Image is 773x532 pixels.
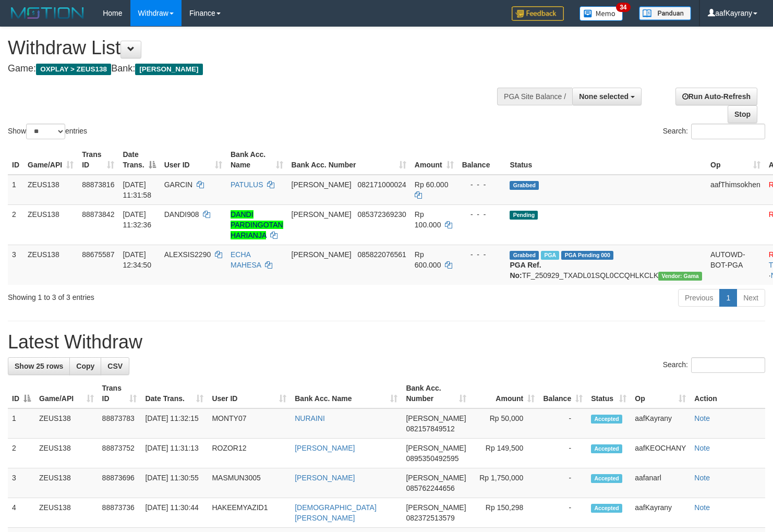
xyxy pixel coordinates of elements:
td: AUTOWD-BOT-PGA [706,245,765,285]
a: ECHA MAHESA [231,250,261,269]
td: ZEUS138 [35,408,98,439]
span: Copy 085372369230 to clipboard [357,210,406,219]
a: Next [736,289,765,307]
th: Date Trans.: activate to sort column descending [118,145,160,175]
td: Rp 149,500 [470,439,539,468]
td: ZEUS138 [23,245,78,285]
span: Pending [510,211,538,220]
img: Button%20Memo.svg [579,6,623,21]
span: [PERSON_NAME] [406,414,466,422]
label: Search: [663,124,765,139]
th: ID [8,145,23,175]
td: aafanarl [631,468,690,498]
th: Date Trans.: activate to sort column ascending [141,379,208,408]
span: Rp 60.000 [415,180,449,189]
div: - - - [462,249,502,260]
th: User ID: activate to sort column ascending [160,145,226,175]
a: Note [694,444,710,452]
select: Showentries [26,124,65,139]
span: 88675587 [82,250,114,259]
span: [PERSON_NAME] [406,474,466,482]
span: Copy 085822076561 to clipboard [357,250,406,259]
h4: Game: Bank: [8,64,505,74]
span: PGA Pending [561,251,613,260]
span: [PERSON_NAME] [135,64,202,75]
td: ZEUS138 [35,498,98,528]
td: 88873783 [98,408,141,439]
td: [DATE] 11:30:44 [141,498,208,528]
a: Run Auto-Refresh [675,88,757,105]
button: None selected [572,88,642,105]
td: 88873736 [98,498,141,528]
td: aafKayrany [631,498,690,528]
a: CSV [101,357,129,375]
a: Note [694,503,710,512]
span: Vendor URL: https://trx31.1velocity.biz [658,272,702,281]
span: Accepted [591,444,622,453]
label: Search: [663,357,765,373]
span: Copy 082157849512 to clipboard [406,425,454,433]
a: Stop [728,105,757,123]
th: Amount: activate to sort column ascending [470,379,539,408]
a: Show 25 rows [8,357,70,375]
span: [PERSON_NAME] [292,210,352,219]
span: 88873816 [82,180,114,189]
td: 4 [8,498,35,528]
span: Grabbed [510,251,539,260]
th: Balance: activate to sort column ascending [539,379,587,408]
h1: Latest Withdraw [8,332,765,353]
td: Rp 150,298 [470,498,539,528]
div: PGA Site Balance / [497,88,572,105]
a: Copy [69,357,101,375]
input: Search: [691,357,765,373]
span: Copy [76,362,94,370]
td: 1 [8,408,35,439]
th: Op: activate to sort column ascending [631,379,690,408]
th: Amount: activate to sort column ascending [410,145,458,175]
a: Note [694,474,710,482]
th: User ID: activate to sort column ascending [208,379,291,408]
td: - [539,408,587,439]
span: Marked by aafpengsreynich [541,251,559,260]
span: Accepted [591,415,622,424]
span: [PERSON_NAME] [292,250,352,259]
th: Status: activate to sort column ascending [587,379,631,408]
img: panduan.png [639,6,691,20]
td: Rp 50,000 [470,408,539,439]
th: Status [505,145,706,175]
input: Search: [691,124,765,139]
span: Copy 085762244656 to clipboard [406,484,454,492]
th: Bank Acc. Number: activate to sort column ascending [287,145,410,175]
span: CSV [107,362,123,370]
td: 3 [8,245,23,285]
th: Game/API: activate to sort column ascending [23,145,78,175]
th: Bank Acc. Name: activate to sort column ascending [226,145,287,175]
td: 1 [8,175,23,205]
span: Copy 082372513579 to clipboard [406,514,454,522]
td: ZEUS138 [35,468,98,498]
td: [DATE] 11:31:13 [141,439,208,468]
span: GARCIN [164,180,192,189]
span: Accepted [591,504,622,513]
b: PGA Ref. No: [510,261,541,280]
a: [DEMOGRAPHIC_DATA][PERSON_NAME] [295,503,377,522]
span: Show 25 rows [15,362,63,370]
td: aafKayrany [631,408,690,439]
span: Accepted [591,474,622,483]
td: ZEUS138 [23,204,78,245]
th: Bank Acc. Name: activate to sort column ascending [291,379,402,408]
span: 34 [616,3,630,12]
span: 88873842 [82,210,114,219]
a: NURAINI [295,414,325,422]
span: [DATE] 11:31:58 [123,180,151,199]
a: PATULUS [231,180,263,189]
span: Grabbed [510,181,539,190]
td: TF_250929_TXADL01SQL0CCQHLKCLK [505,245,706,285]
td: 2 [8,204,23,245]
a: 1 [719,289,737,307]
td: MASMUN3005 [208,468,291,498]
span: Rp 600.000 [415,250,441,269]
th: Action [690,379,765,408]
span: OXPLAY > ZEUS138 [36,64,111,75]
span: None selected [579,92,629,101]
